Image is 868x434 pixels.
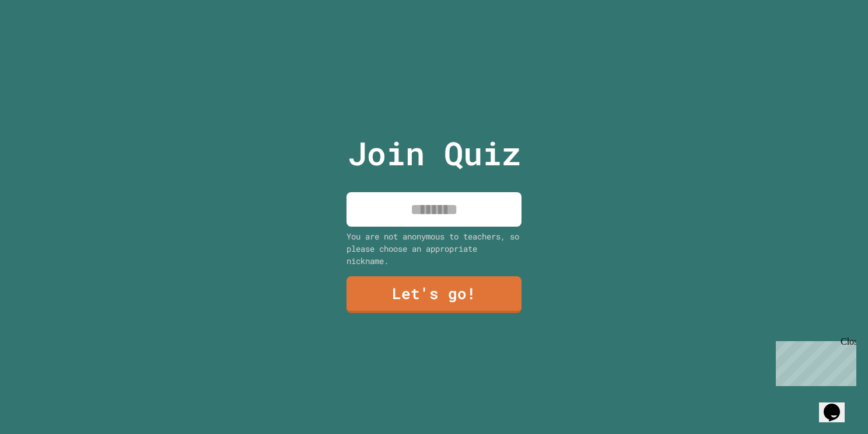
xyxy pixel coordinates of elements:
[348,129,521,178] p: Join Quiz
[819,387,856,422] iframe: chat widget
[5,5,80,74] div: Chat with us now!Close
[346,230,521,267] div: You are not anonymous to teachers, so please choose an appropriate nickname.
[771,336,856,386] iframe: chat widget
[346,276,521,313] a: Let's go!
